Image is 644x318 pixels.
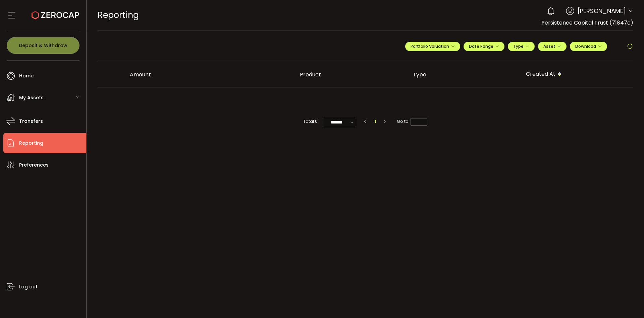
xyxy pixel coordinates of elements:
button: Deposit & Withdraw [7,37,79,54]
button: Portfolio Valuation [405,42,460,51]
span: Deposit & Withdraw [19,43,67,48]
iframe: Chat Widget [566,245,644,318]
span: Type [513,43,529,49]
li: 1 [371,118,379,125]
span: Log out [19,282,38,292]
span: Portfolio Valuation [411,43,455,49]
span: My Assets [19,93,44,103]
span: Reporting [19,138,43,148]
span: [PERSON_NAME] [578,6,626,15]
button: Asset [538,42,567,51]
span: Persistence Capital Trust (71847c) [541,19,633,27]
span: Download [575,43,602,49]
span: Date Range [469,43,499,49]
span: Home [19,71,34,81]
span: Total 0 [303,118,318,125]
button: Download [570,42,607,51]
button: Date Range [464,42,504,51]
span: Preferences [19,160,49,170]
span: Transfers [19,116,43,126]
span: Go to [397,118,427,125]
span: Reporting [98,9,139,21]
button: Type [508,42,535,51]
span: Asset [543,43,555,49]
